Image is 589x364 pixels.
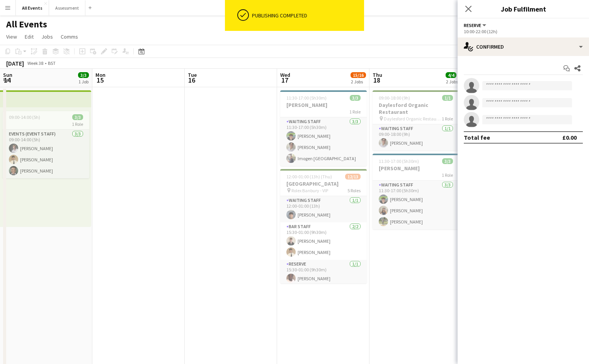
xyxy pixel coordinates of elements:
[373,165,459,172] h3: [PERSON_NAME]
[49,0,85,15] button: Assessment
[280,260,367,286] app-card-role: Reserve1/115:30-01:00 (9h30m)[PERSON_NAME]
[3,71,12,78] span: Sun
[3,130,89,178] app-card-role: Events (Event Staff)3/309:00-14:00 (5h)[PERSON_NAME][PERSON_NAME][PERSON_NAME]
[442,116,453,122] span: 1 Role
[61,33,78,40] span: Comms
[280,196,367,222] app-card-role: Waiting Staff1/112:00-01:00 (13h)[PERSON_NAME]
[347,188,361,193] span: 5 Roles
[373,71,382,78] span: Thu
[279,76,290,85] span: 17
[379,95,410,101] span: 09:00-18:00 (9h)
[188,71,197,78] span: Tue
[350,95,361,101] span: 3/3
[38,32,56,42] a: Jobs
[458,4,589,14] h3: Job Fulfilment
[187,76,197,85] span: 16
[280,222,367,260] app-card-role: Bar Staff2/215:30-01:00 (9h30m)[PERSON_NAME][PERSON_NAME]
[72,121,83,127] span: 1 Role
[464,134,490,141] div: Total fee
[446,79,458,85] div: 2 Jobs
[252,12,361,19] div: Publishing completed
[464,29,583,34] div: 10:00-22:00 (12h)
[442,95,453,101] span: 1/1
[291,188,328,193] span: Rolex Banbury - VIP
[286,174,332,179] span: 12:00-01:00 (13h) (Thu)
[442,172,453,178] span: 1 Role
[373,102,459,115] h3: Daylesford Organic Restaurant
[16,0,49,15] button: All Events
[384,116,442,122] span: Daylesford Organic Restaurant
[48,60,56,66] div: BST
[22,32,37,42] a: Edit
[286,95,327,101] span: 11:30-17:00 (5h30m)
[351,79,366,85] div: 2 Jobs
[280,102,367,108] h3: [PERSON_NAME]
[280,117,367,166] app-card-role: Waiting Staff3/311:30-17:00 (5h30m)[PERSON_NAME][PERSON_NAME]Imogen [GEOGRAPHIC_DATA]
[6,33,17,40] span: View
[458,37,589,56] div: Confirmed
[3,111,89,178] app-job-card: 09:00-14:00 (5h)3/31 RoleEvents (Event Staff)3/309:00-14:00 (5h)[PERSON_NAME][PERSON_NAME][PERSON...
[562,134,577,141] div: £0.00
[41,33,53,40] span: Jobs
[373,181,459,229] app-card-role: Waiting Staff3/311:30-17:00 (5h30m)[PERSON_NAME][PERSON_NAME][PERSON_NAME]
[94,76,106,85] span: 15
[3,32,20,42] a: View
[280,90,367,166] app-job-card: 11:30-17:00 (5h30m)3/3[PERSON_NAME]1 RoleWaiting Staff3/311:30-17:00 (5h30m)[PERSON_NAME][PERSON_...
[351,72,366,78] span: 15/16
[280,71,290,78] span: Wed
[2,76,12,85] span: 14
[442,158,453,164] span: 3/3
[280,169,367,283] app-job-card: 12:00-01:00 (13h) (Thu)12/13[GEOGRAPHIC_DATA] Rolex Banbury - VIP5 RolesWaiting Staff1/112:00-01:...
[78,79,89,85] div: 1 Job
[379,158,419,164] span: 11:30-17:00 (5h30m)
[349,109,361,115] span: 1 Role
[9,114,40,120] span: 09:00-14:00 (5h)
[95,71,106,78] span: Mon
[26,60,45,66] span: Week 38
[345,174,361,179] span: 12/13
[373,154,459,229] app-job-card: 11:30-17:00 (5h30m)3/3[PERSON_NAME]1 RoleWaiting Staff3/311:30-17:00 (5h30m)[PERSON_NAME][PERSON_...
[25,33,34,40] span: Edit
[373,90,459,151] app-job-card: 09:00-18:00 (9h)1/1Daylesford Organic Restaurant Daylesford Organic Restaurant1 RoleWaiting Staff...
[371,76,382,85] span: 18
[280,180,367,187] h3: [GEOGRAPHIC_DATA]
[464,22,487,28] button: Reserve
[373,124,459,151] app-card-role: Waiting Staff1/109:00-18:00 (9h)[PERSON_NAME]
[464,22,481,28] span: Reserve
[6,59,24,67] div: [DATE]
[6,19,47,30] h1: All Events
[446,72,456,78] span: 4/4
[58,32,81,42] a: Comms
[72,114,83,120] span: 3/3
[78,72,89,78] span: 3/3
